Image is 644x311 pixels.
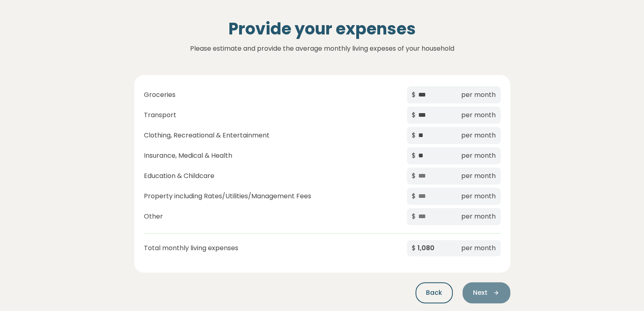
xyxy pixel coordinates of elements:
span: Back [426,288,442,298]
span: $ [412,212,416,221]
span: Property including Rates/Utilities/Management Fees [144,191,311,201]
span: per month [461,243,496,253]
iframe: Chat Widget [603,272,644,311]
span: Total monthly living expenses [144,243,238,253]
span: Clothing, Recreational & Entertainment [144,131,270,140]
h1: Provide your expenses [50,19,595,39]
span: $ [412,151,416,161]
span: $ [412,191,416,201]
span: Groceries [144,90,175,99]
span: per month [461,171,496,181]
span: $ [412,243,416,253]
span: Education & Childcare [144,171,214,180]
span: Insurance, Medical & Health [144,151,232,160]
div: 1,080 [417,243,458,253]
span: per month [461,90,496,100]
span: $ [412,131,416,140]
span: $ [412,110,416,120]
span: per month [461,151,496,161]
span: per month [461,131,496,140]
button: Back [415,282,453,303]
span: $ [412,171,416,181]
span: per month [461,191,496,201]
span: per month [461,110,496,120]
span: Other [144,212,163,221]
span: $ [412,90,416,100]
span: per month [461,212,496,221]
p: Please estimate and provide the average monthly living expeses of your household [120,43,525,54]
span: Transport [144,110,176,120]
